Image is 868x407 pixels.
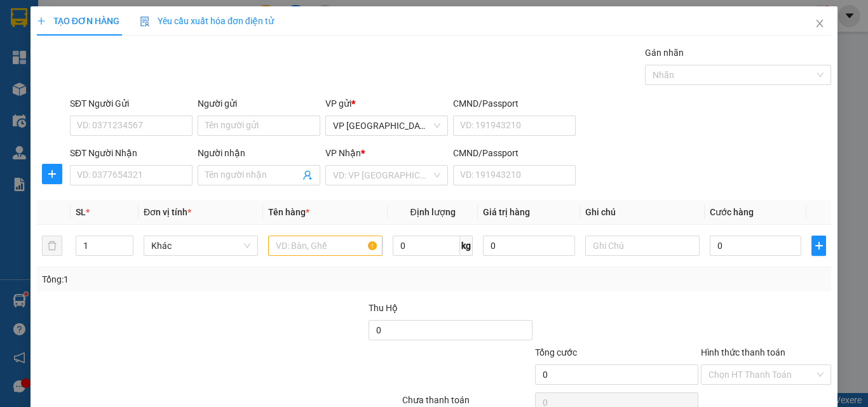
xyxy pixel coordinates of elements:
[701,347,785,357] label: Hình thức thanh toán
[483,236,574,256] input: 0
[37,16,119,26] span: TẠO ĐƠN HÀNG
[37,17,46,25] span: plus
[42,272,336,286] div: Tổng: 1
[198,146,320,160] div: Người nhận
[325,97,448,110] div: VP gửi
[483,207,530,217] span: Giá trị hàng
[144,207,191,217] span: Đơn vị tính
[140,16,274,26] span: Yêu cầu xuất hóa đơn điện tử
[585,236,700,256] input: Ghi Chú
[710,207,754,217] span: Cước hàng
[76,207,86,217] span: SL
[42,164,62,184] button: plus
[645,48,684,58] label: Gán nhãn
[580,200,705,225] th: Ghi chú
[815,18,825,29] span: close
[535,347,577,357] span: Tổng cước
[268,236,383,256] input: VD: Bàn, Ghế
[811,236,826,256] button: plus
[453,97,576,110] div: CMND/Passport
[802,6,837,42] button: Close
[369,303,398,313] span: Thu Hộ
[812,241,825,251] span: plus
[333,116,440,135] span: VP Sài Gòn
[140,17,150,27] img: icon
[410,207,455,217] span: Định lượng
[453,146,576,160] div: CMND/Passport
[325,148,361,158] span: VP Nhận
[151,236,250,255] span: Khác
[70,97,193,110] div: SĐT Người Gửi
[198,97,320,110] div: Người gửi
[70,146,193,160] div: SĐT Người Nhận
[43,169,62,179] span: plus
[302,170,313,180] span: user-add
[268,207,309,217] span: Tên hàng
[460,236,473,256] span: kg
[42,236,62,256] button: delete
